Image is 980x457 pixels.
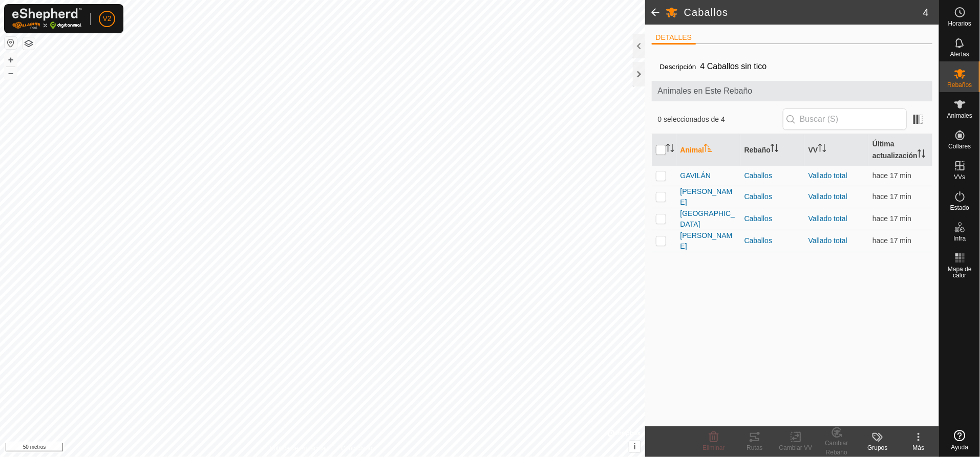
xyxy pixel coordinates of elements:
[341,445,375,452] font: Contáctanos
[872,236,911,245] span: 11 de agosto de 2025, 6:30
[872,140,918,160] font: Última actualización
[8,68,13,78] font: –
[951,444,969,451] font: Ayuda
[953,235,966,242] font: Infra
[948,20,971,27] font: Horarios
[660,63,696,71] font: Descripción
[950,204,969,211] font: Estado
[5,54,17,66] button: +
[918,151,926,159] p-sorticon: Activar para ordenar
[102,14,111,23] font: V2
[872,171,911,180] font: hace 17 min
[872,214,911,223] span: 11 de agosto de 2025, 6:30
[744,236,772,245] font: Caballos
[872,192,911,201] span: 11 de agosto de 2025, 6:30
[270,444,329,453] a: Política de Privacidad
[700,62,767,71] font: 4 Caballos sin tico
[12,8,82,29] img: Logotipo de Gallagher
[808,192,847,201] a: Vallado total
[702,444,725,451] font: Eliminar
[744,171,772,180] font: Caballos
[680,146,705,154] font: Animal
[867,444,887,451] font: Grupos
[923,7,929,18] font: 4
[872,192,911,201] font: hace 17 min
[808,214,847,223] a: Vallado total
[744,146,771,154] font: Rebaño
[658,115,726,123] font: 0 seleccionados de 4
[684,7,729,18] font: Caballos
[656,33,692,41] font: DETALLES
[747,444,762,451] font: Rutas
[629,441,641,452] button: i
[808,236,847,245] a: Vallado total
[825,440,848,456] font: Cambiar Rebaño
[947,112,972,119] font: Animales
[5,37,17,49] button: Restablecer mapa
[948,143,971,150] font: Collares
[634,442,636,451] font: i
[680,209,735,228] font: [GEOGRAPHIC_DATA]
[872,214,911,223] font: hace 17 min
[658,86,753,95] font: Animales en Este Rebaño
[913,444,925,451] font: Más
[666,145,674,154] p-sorticon: Activar para ordenar
[744,214,772,223] font: Caballos
[5,67,17,79] button: –
[23,37,35,50] button: Capas del Mapa
[872,236,911,245] font: hace 17 min
[8,54,14,65] font: +
[948,266,972,279] font: Mapa de calor
[808,171,847,180] a: Vallado total
[818,145,826,154] p-sorticon: Activar para ordenar
[954,173,965,181] font: VVs
[270,445,329,452] font: Política de Privacidad
[680,171,711,180] font: GAVILÁN
[808,146,818,154] font: VV
[783,108,907,130] input: Buscar (S)
[680,231,733,250] font: [PERSON_NAME]
[940,426,980,454] a: Ayuda
[744,192,772,201] font: Caballos
[872,171,911,180] span: 11 de agosto de 2025, 6:30
[341,444,375,453] a: Contáctanos
[947,81,972,89] font: Rebaños
[771,145,779,154] p-sorticon: Activar para ordenar
[704,145,712,154] p-sorticon: Activar para ordenar
[950,51,969,58] font: Alertas
[779,444,813,451] font: Cambiar VV
[680,187,733,206] font: [PERSON_NAME]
